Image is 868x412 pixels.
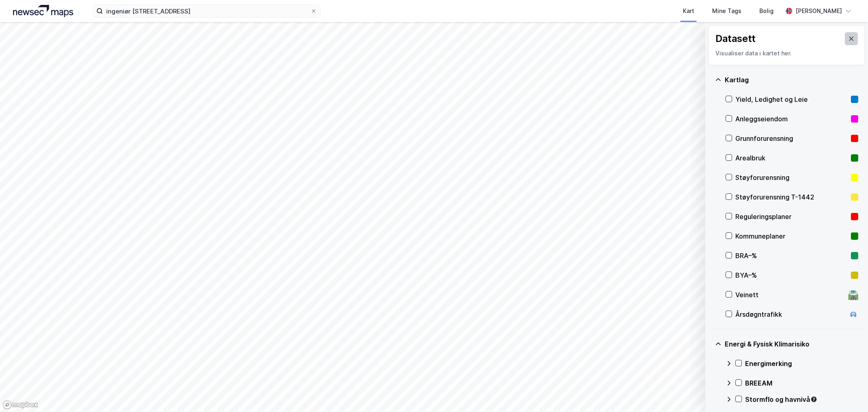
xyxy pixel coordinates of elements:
[735,153,848,163] div: Arealbruk
[848,289,859,300] div: 🛣️
[13,5,73,17] img: logo.a4113a55bc3d86da70a041830d287a7e.svg
[735,270,848,280] div: BYA–%
[715,32,756,45] div: Datasett
[827,373,868,412] iframe: Chat Widget
[745,394,858,404] div: Stormflo og havnivå
[735,192,848,202] div: Støyforurensning T-1442
[796,6,842,16] div: [PERSON_NAME]
[683,6,694,16] div: Kart
[735,212,848,221] div: Reguleringsplaner
[735,290,845,300] div: Veinett
[103,5,310,17] input: Søk på adresse, matrikkel, gårdeiere, leietakere eller personer
[735,251,848,261] div: BRA–%
[735,309,845,319] div: Årsdøgntrafikk
[827,373,868,412] div: Kontrollprogram for chat
[810,396,818,403] div: Tooltip anchor
[715,48,858,58] div: Visualiser data i kartet her.
[735,173,848,182] div: Støyforurensning
[712,6,741,16] div: Mine Tags
[745,359,858,368] div: Energimerking
[725,339,858,349] div: Energi & Fysisk Klimarisiko
[745,378,858,388] div: BREEAM
[735,231,848,241] div: Kommuneplaner
[759,6,774,16] div: Bolig
[735,94,848,104] div: Yield, Ledighet og Leie
[725,75,858,85] div: Kartlag
[2,400,38,410] a: Mapbox homepage
[735,134,848,143] div: Grunnforurensning
[735,114,848,124] div: Anleggseiendom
